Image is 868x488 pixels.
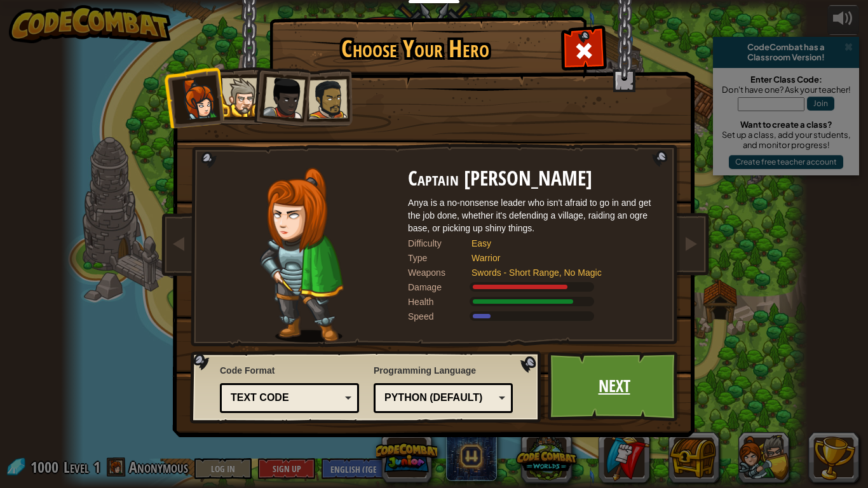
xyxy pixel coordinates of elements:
div: Difficulty [408,237,471,250]
div: Anya is a no-nonsense leader who isn't afraid to go in and get the job done, whether it's defendi... [408,196,662,234]
div: Speed [408,310,471,323]
li: Lady Ida Justheart [249,64,311,126]
div: Type [408,252,471,264]
div: Warrior [471,252,649,264]
div: Deals 120% of listed Warrior weapon damage. [408,281,662,294]
div: Moves at 6 meters per second. [408,310,662,323]
div: Gains 140% of listed Warrior armor health. [408,295,662,308]
li: Sir Tharin Thunderfist [208,67,266,125]
div: Swords - Short Range, No Magic [471,266,649,279]
div: Python (Default) [384,391,494,405]
img: language-selector-background.png [190,351,545,424]
div: Damage [408,281,471,294]
div: Text code [231,391,341,405]
div: Easy [471,237,649,250]
span: Code Format [220,364,359,377]
a: Next [548,351,681,421]
div: Weapons [408,266,471,279]
img: captain-pose.png [260,168,343,342]
li: Alejandro the Duelist [294,68,353,127]
h1: Choose Your Hero [272,36,558,62]
li: Captain Anya Weston [163,66,225,128]
div: Health [408,295,471,308]
span: Programming Language [374,364,513,377]
h2: Captain [PERSON_NAME] [408,168,662,190]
